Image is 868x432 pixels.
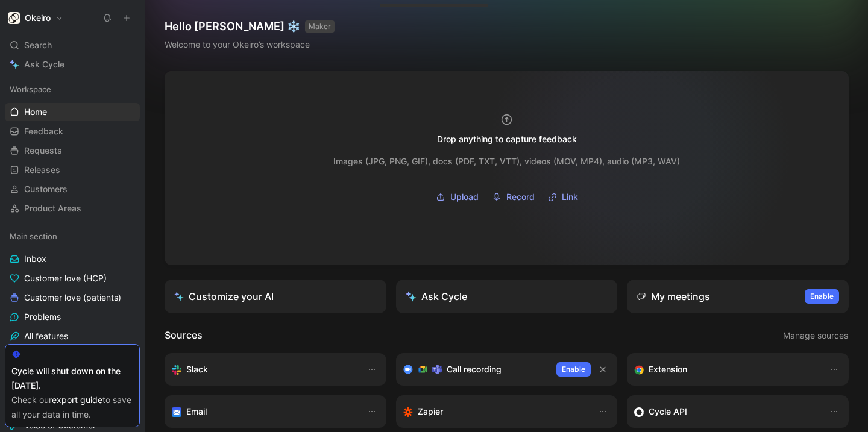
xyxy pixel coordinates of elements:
[174,289,274,304] div: Customize your AI
[782,328,849,343] button: Manage sources
[25,13,51,23] h1: Okeiro
[447,362,502,377] h3: Call recording
[506,190,535,204] span: Record
[432,188,483,206] button: Upload
[172,362,355,377] div: Sync your customers, send feedback and get updates in Slack
[649,362,687,377] h3: Extension
[24,183,68,195] span: Customers
[24,125,63,137] span: Feedback
[5,161,140,179] a: Releases
[11,393,133,422] div: Check our to save all your data in time.
[5,142,140,160] a: Requests
[403,362,547,377] div: Record & transcribe meetings from Zoom, Meet & Teams.
[805,289,839,304] button: Enable
[24,38,52,52] span: Search
[5,327,140,345] a: All features
[52,395,102,405] a: export guide
[10,83,51,95] span: Workspace
[544,188,582,206] button: Link
[165,280,386,313] a: Customize your AI
[403,404,587,419] div: Capture feedback from thousands of sources with Zapier (survey results, recordings, sheets, etc).
[5,55,140,74] a: Ask Cycle
[10,230,57,242] span: Main section
[396,280,618,313] button: Ask Cycle
[649,404,687,419] h3: Cycle API
[5,103,140,121] a: Home
[634,362,817,377] div: Capture feedback from anywhere on the web
[24,330,68,342] span: All features
[5,122,140,140] a: Feedback
[333,154,680,169] div: Images (JPG, PNG, GIF), docs (PDF, TXT, VTT), videos (MOV, MP4), audio (MP3, WAV)
[5,180,140,198] a: Customers
[450,190,479,204] span: Upload
[5,269,140,287] a: Customer love (HCP)
[186,362,208,377] h3: Slack
[437,132,577,146] div: Drop anything to capture feedback
[24,145,62,157] span: Requests
[406,289,467,304] div: Ask Cycle
[5,199,140,218] a: Product Areas
[783,328,848,343] span: Manage sources
[5,227,140,245] div: Main section
[556,362,591,377] button: Enable
[5,36,140,54] div: Search
[24,272,107,284] span: Customer love (HCP)
[24,253,46,265] span: Inbox
[24,164,60,176] span: Releases
[24,311,61,323] span: Problems
[637,289,710,304] div: My meetings
[5,289,140,307] a: Customer love (patients)
[172,404,355,419] div: Forward emails to your feedback inbox
[562,363,585,375] span: Enable
[186,404,207,419] h3: Email
[165,328,203,343] h2: Sources
[24,292,121,304] span: Customer love (patients)
[24,57,64,72] span: Ask Cycle
[5,80,140,98] div: Workspace
[165,37,335,52] div: Welcome to your Okeiro’s workspace
[5,10,66,27] button: OkeiroOkeiro
[8,12,20,24] img: Okeiro
[418,404,443,419] h3: Zapier
[24,202,81,214] span: Product Areas
[11,364,133,393] div: Cycle will shut down on the [DATE].
[488,188,539,206] button: Record
[24,106,47,118] span: Home
[5,250,140,268] a: Inbox
[5,308,140,326] a: Problems
[810,290,834,302] span: Enable
[305,20,335,33] button: MAKER
[165,19,335,34] h1: Hello [PERSON_NAME] ❄️
[562,190,578,204] span: Link
[5,227,140,384] div: Main sectionInboxCustomer love (HCP)Customer love (patients)ProblemsAll featuresFeature pipeline ...
[634,404,817,419] div: Sync customers & send feedback from custom sources. Get inspired by our favorite use case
